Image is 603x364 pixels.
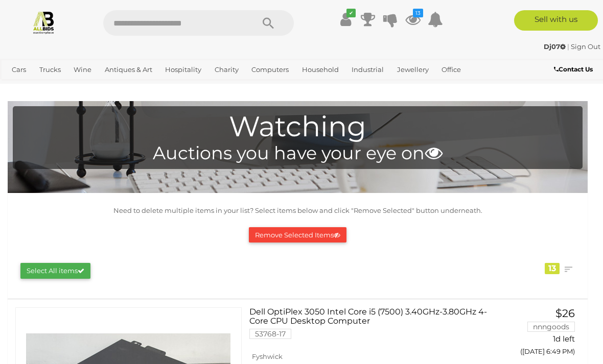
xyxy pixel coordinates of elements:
p: Need to delete multiple items in your list? Select items below and click "Remove Selected" button... [13,205,583,216]
a: Charity [211,61,243,78]
a: Trucks [35,61,65,78]
a: Dell OptiPlex 3050 Intel Core i5 (7500) 3.40GHz-3.80GHz 4-Core CPU Desktop Computer 53768-17 [257,307,483,347]
h4: Auctions you have your eye on [18,143,577,163]
a: Hospitality [161,61,205,78]
button: Select All items [20,263,90,279]
a: Contact Us [554,64,595,75]
h1: Watching [18,111,577,142]
a: Industrial [347,61,388,78]
a: Computers [247,61,293,78]
a: [GEOGRAPHIC_DATA] [42,78,123,95]
span: | [567,42,569,51]
a: Jewellery [393,61,433,78]
a: Office [437,61,465,78]
a: Sports [8,78,37,95]
strong: Dj07 [544,42,566,51]
span: $26 [555,307,575,320]
i: ✔ [346,9,356,17]
a: Antiques & Art [101,61,156,78]
a: 13 [405,10,421,29]
b: Contact Us [554,65,593,73]
a: $26 nnngoods 1d left ([DATE] 6:49 PM) [499,307,577,361]
a: Household [298,61,343,78]
a: ✔ [338,10,353,29]
i: 13 [413,9,423,17]
a: Sell with us [514,10,598,31]
button: Search [243,10,294,36]
img: Allbids.com.au [32,10,56,34]
div: 13 [545,263,560,274]
a: Sign Out [571,42,600,51]
a: Dj07 [544,42,567,51]
button: Remove Selected Items [249,227,346,243]
a: Wine [69,61,96,78]
a: Cars [8,61,30,78]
